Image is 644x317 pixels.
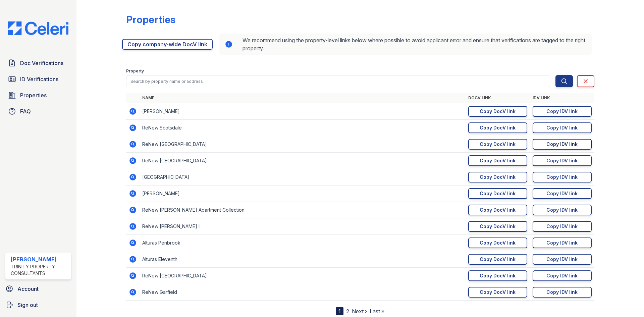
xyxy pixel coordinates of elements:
span: Account [17,285,39,293]
div: Copy DocV link [480,108,516,115]
a: Copy DocV link [468,237,527,248]
div: We recommend using the property-level links below where possible to avoid applicant error and ens... [219,34,592,55]
span: Sign out [17,301,38,309]
div: Copy DocV link [480,289,516,296]
div: Copy IDV link [546,289,578,296]
div: Copy IDV link [546,240,578,246]
a: Copy IDV link [533,237,592,248]
td: ReNew [GEOGRAPHIC_DATA] [140,268,466,284]
input: Search by property name or address [126,75,550,87]
td: ReNew [PERSON_NAME] Apartment Collection [140,202,466,218]
div: Copy DocV link [480,174,516,180]
a: Copy IDV link [533,287,592,298]
a: Copy IDV link [533,205,592,215]
div: 1 [336,307,343,315]
a: Copy DocV link [468,122,527,133]
div: Copy DocV link [480,157,516,164]
th: DocV Link [466,93,530,103]
span: Properties [20,91,47,99]
div: Copy IDV link [546,223,578,230]
td: Alturas Eleventh [140,251,466,268]
th: Name [140,93,466,103]
th: IDV Link [530,93,594,103]
div: Copy IDV link [546,190,578,197]
div: Copy IDV link [546,272,578,279]
td: ReNew [GEOGRAPHIC_DATA] [140,136,466,153]
td: Alturas Penbrook [140,235,466,251]
a: Copy DocV link [468,287,527,298]
a: FAQ [5,105,71,118]
div: Copy DocV link [480,141,516,148]
a: Copy DocV link [468,270,527,281]
a: Last » [370,308,384,315]
div: Copy IDV link [546,157,578,164]
a: Account [3,282,74,296]
div: Copy DocV link [480,240,516,246]
a: Copy IDV link [533,221,592,232]
a: Copy IDV link [533,188,592,199]
a: Sign out [3,298,74,312]
a: Copy IDV link [533,139,592,150]
div: Copy DocV link [480,207,516,213]
label: Property [126,68,144,74]
span: ID Verifications [20,75,58,83]
div: [PERSON_NAME] [11,255,68,263]
a: Doc Verifications [5,56,71,70]
div: Copy IDV link [546,256,578,263]
a: Copy DocV link [468,139,527,150]
div: Copy DocV link [480,272,516,279]
div: Copy IDV link [546,174,578,180]
div: Copy IDV link [546,108,578,115]
a: Copy DocV link [468,221,527,232]
div: Properties [126,13,175,25]
a: ID Verifications [5,72,71,86]
a: Copy DocV link [468,172,527,182]
span: Doc Verifications [20,59,63,67]
div: Copy IDV link [546,141,578,148]
a: Copy DocV link [468,155,527,166]
a: Copy DocV link [468,254,527,265]
a: Copy company-wide DocV link [122,39,213,50]
a: Copy IDV link [533,155,592,166]
div: Copy DocV link [480,190,516,197]
a: Copy IDV link [533,254,592,265]
td: [PERSON_NAME] [140,186,466,202]
div: Copy IDV link [546,207,578,213]
a: Properties [5,89,71,102]
div: Copy IDV link [546,124,578,131]
a: Next › [352,308,367,315]
a: Copy DocV link [468,188,527,199]
a: Copy IDV link [533,122,592,133]
td: ReNew [PERSON_NAME] II [140,218,466,235]
a: 2 [346,308,349,315]
div: Copy DocV link [480,223,516,230]
td: [PERSON_NAME] [140,103,466,120]
td: ReNew Scotsdale [140,120,466,136]
div: Copy DocV link [480,124,516,131]
a: Copy IDV link [533,106,592,117]
div: Trinity Property Consultants [11,263,68,277]
div: Copy DocV link [480,256,516,263]
a: Copy IDV link [533,172,592,182]
a: Copy IDV link [533,270,592,281]
img: CE_Logo_Blue-a8612792a0a2168367f1c8372b55b34899dd931a85d93a1a3d3e32e68fde9ad4.png [3,21,74,35]
a: Copy DocV link [468,205,527,215]
a: Copy DocV link [468,106,527,117]
span: FAQ [20,107,31,115]
td: [GEOGRAPHIC_DATA] [140,169,466,186]
td: ReNew [GEOGRAPHIC_DATA] [140,153,466,169]
td: ReNew Garfield [140,284,466,301]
